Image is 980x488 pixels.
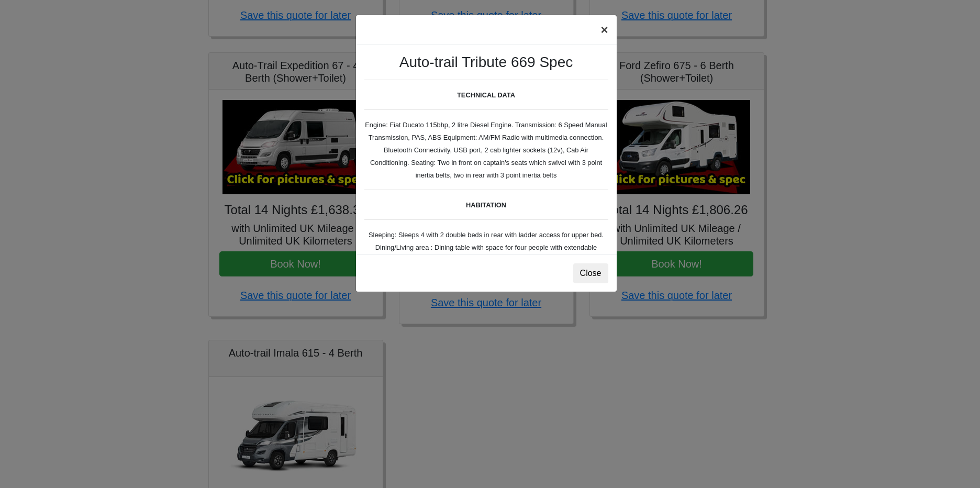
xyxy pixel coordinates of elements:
[457,91,515,99] b: TECHNICAL DATA
[466,201,506,209] b: HABITATION
[573,263,608,283] button: Close
[592,15,616,45] button: ×
[364,53,608,71] h3: Auto-trail Tribute 669 Spec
